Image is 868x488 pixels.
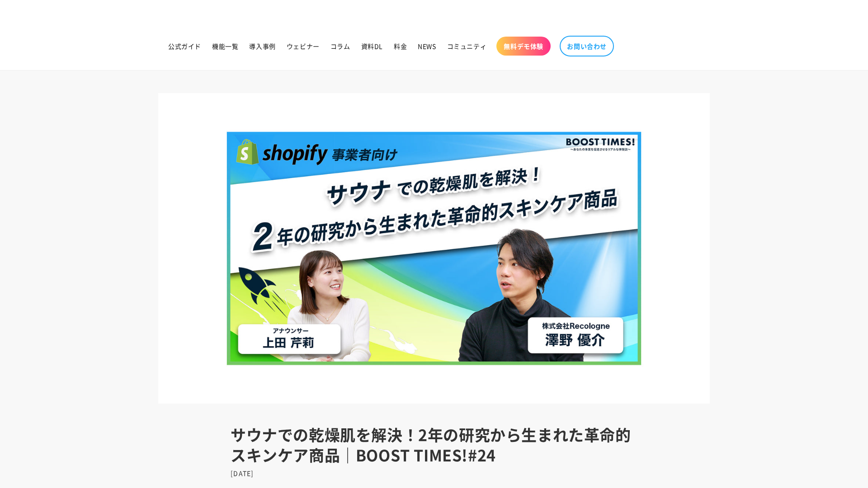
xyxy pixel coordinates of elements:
a: ウェビナー [281,37,325,56]
a: 料金 [388,37,412,56]
a: NEWS [412,37,441,56]
span: NEWS [418,42,436,50]
span: 料金 [394,42,407,50]
a: コラム [325,37,356,56]
span: コラム [330,42,350,50]
span: ウェビナー [287,42,320,50]
a: 資料DL [356,37,388,56]
span: 導入事例 [249,42,275,50]
a: コミュニティ [442,37,492,56]
a: 機能一覧 [207,37,244,56]
a: お問い合わせ [560,36,614,56]
h1: サウナでの乾燥肌を解決！2年の研究から生まれた革命的スキンケア商品｜BOOST TIMES!#24 [231,425,637,465]
a: 無料デモ体験 [496,37,551,56]
span: お問い合わせ [567,42,607,50]
a: 導入事例 [244,37,281,56]
span: 公式ガイド [168,42,201,50]
span: 資料DL [361,42,383,50]
span: コミュニティ [447,42,487,50]
span: 無料デモ体験 [504,42,543,50]
img: サウナでの乾燥肌を解決！2年の研究から生まれた革命的スキンケア商品｜BOOST TIMES!#24 [158,93,710,403]
time: [DATE] [231,469,254,478]
a: 公式ガイド [163,37,207,56]
span: 機能一覧 [212,42,238,50]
